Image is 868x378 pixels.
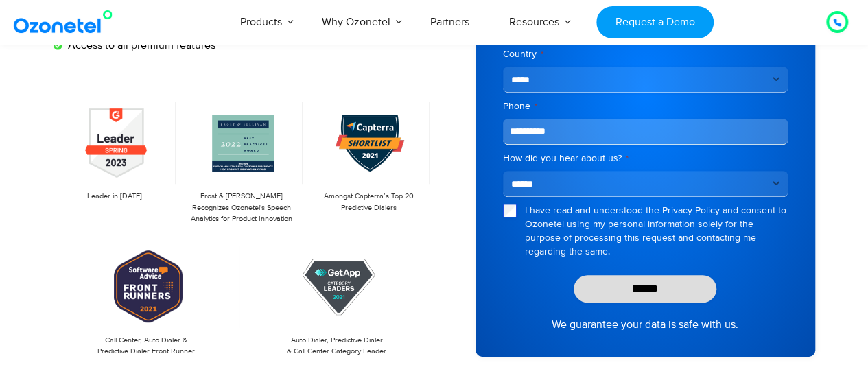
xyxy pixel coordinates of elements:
[503,47,788,61] label: Country
[503,152,788,165] label: How did you hear about us?
[60,191,169,202] p: Leader in [DATE]
[596,6,714,38] a: Request a Demo
[64,37,215,54] span: Access to all premium features
[552,316,738,333] a: We guarantee your data is safe with us.
[250,335,423,357] p: Auto Dialer, Predictive Dialer & Call Center Category Leader
[60,335,233,357] p: Call Center, Auto Dialer & Predictive Dialer Front Runner
[525,204,788,259] label: I have read and understood the Privacy Policy and consent to Ozonetel using my personal informati...
[503,99,788,113] label: Phone
[314,191,423,213] p: Amongst Capterra’s Top 20 Predictive Dialers
[187,191,296,225] p: Frost & [PERSON_NAME] Recognizes Ozonetel's Speech Analytics for Product Innovation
